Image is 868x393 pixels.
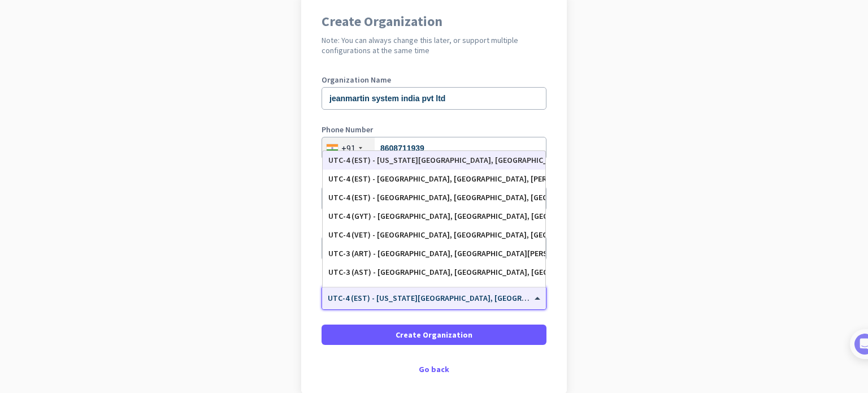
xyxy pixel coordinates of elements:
[322,76,546,84] label: Organization Name
[322,35,546,55] h2: Note: You can always change this later, or support multiple configurations at the same time
[328,174,540,184] div: UTC-4 (EST) - [GEOGRAPHIC_DATA], [GEOGRAPHIC_DATA], [PERSON_NAME] 73, Port-de-Paix
[322,126,546,133] label: Phone Number
[322,87,546,110] input: What is the name of your organization?
[322,225,546,233] label: Organization Size (Optional)
[328,286,540,296] div: UTC-3 (AST) - [PERSON_NAME]
[322,15,546,28] h1: Create Organization
[323,151,545,287] div: Options List
[341,142,355,154] div: +91
[322,325,546,345] button: Create Organization
[322,365,546,373] div: Go back
[328,211,540,221] div: UTC-4 (GYT) - [GEOGRAPHIC_DATA], [GEOGRAPHIC_DATA], [GEOGRAPHIC_DATA]
[322,275,546,283] label: Organization Time Zone
[322,137,546,159] input: 74104 10123
[328,230,540,240] div: UTC-4 (VET) - [GEOGRAPHIC_DATA], [GEOGRAPHIC_DATA], [GEOGRAPHIC_DATA], [GEOGRAPHIC_DATA]
[322,175,404,183] label: Organization language
[328,267,540,277] div: UTC-3 (AST) - [GEOGRAPHIC_DATA], [GEOGRAPHIC_DATA], [GEOGRAPHIC_DATA], [GEOGRAPHIC_DATA]
[396,329,472,340] span: Create Organization
[328,193,540,202] div: UTC-4 (EST) - [GEOGRAPHIC_DATA], [GEOGRAPHIC_DATA], [GEOGRAPHIC_DATA], [GEOGRAPHIC_DATA]
[328,156,540,165] div: UTC-4 (EST) - [US_STATE][GEOGRAPHIC_DATA], [GEOGRAPHIC_DATA], [GEOGRAPHIC_DATA], [GEOGRAPHIC_DATA]
[328,249,540,258] div: UTC-3 (ART) - [GEOGRAPHIC_DATA], [GEOGRAPHIC_DATA][PERSON_NAME][GEOGRAPHIC_DATA], [GEOGRAPHIC_DATA]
